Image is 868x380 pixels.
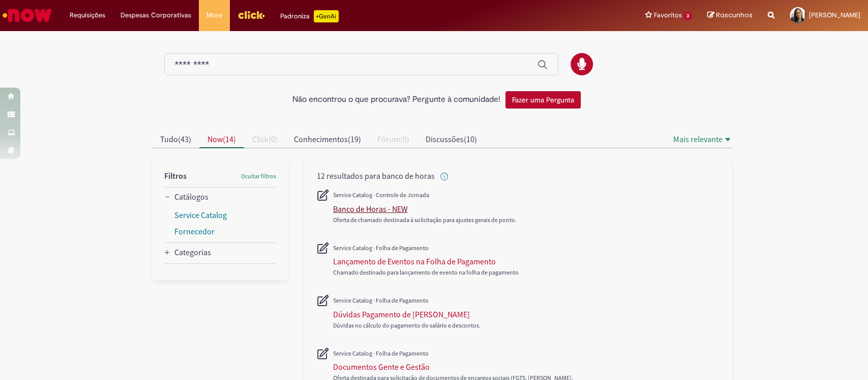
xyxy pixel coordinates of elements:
[653,10,681,20] span: Favoritos
[505,91,581,108] button: Fazer uma Pergunta
[206,10,222,20] span: More
[70,10,105,20] span: Requisições
[1,5,53,25] img: ServiceNow
[683,12,692,20] span: 3
[280,10,339,22] div: Padroniza
[237,7,265,22] img: click_logo_yellow_360x200.png
[716,10,753,20] span: Rascunhos
[121,10,191,20] span: Despesas Corporativas
[314,10,339,22] p: +GenAi
[809,11,860,19] span: [PERSON_NAME]
[292,95,500,104] h2: Não encontrou o que procurava? Pergunte à comunidade!
[707,11,753,20] a: Rascunhos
